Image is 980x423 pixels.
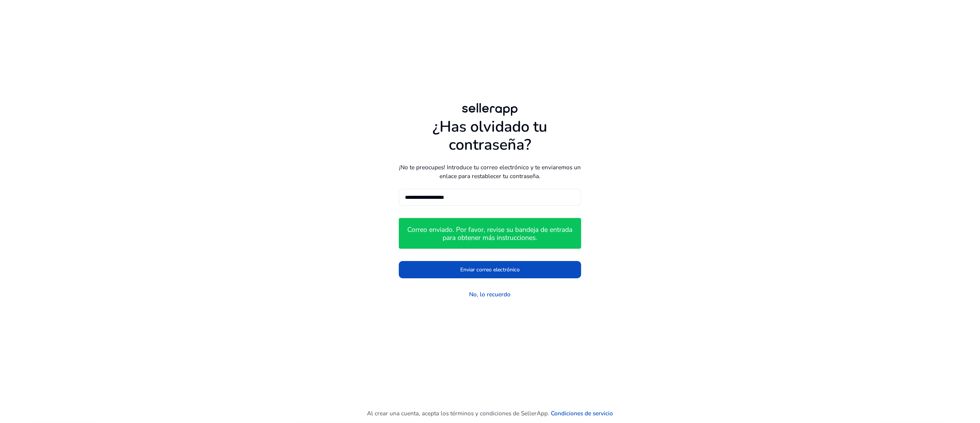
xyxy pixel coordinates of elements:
[367,409,549,417] font: Al crear una cuenta, acepta los términos y condiciones de SellerApp.
[399,261,581,278] button: Enviar correo electrónico
[408,225,573,242] font: Correo enviado. Por favor, revise su bandeja de entrada para obtener más instrucciones.
[551,409,613,417] font: Condiciones de servicio
[469,290,511,299] a: No, lo recuerdo
[399,163,581,180] font: ¡No te preocupes! Introduce tu correo electrónico y te enviaremos un enlace para restablecer tu c...
[551,409,613,418] a: Condiciones de servicio
[460,266,520,273] font: Enviar correo electrónico
[433,116,547,155] font: ¿Has olvidado tu contraseña?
